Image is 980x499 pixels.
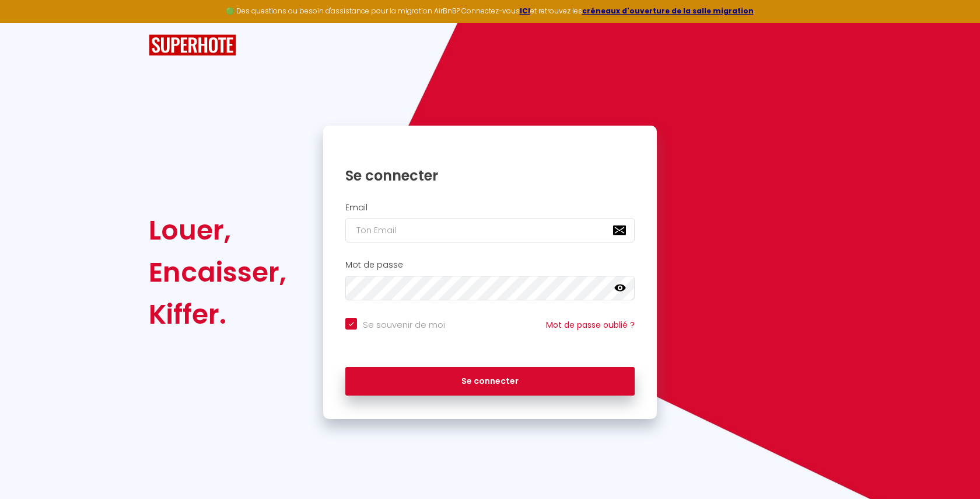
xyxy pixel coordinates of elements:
[546,319,635,331] a: Mot de passe oublié ?
[345,203,635,213] h2: Email
[345,260,635,270] h2: Mot de passe
[345,167,635,185] h1: Se connecter
[582,6,754,16] a: créneaux d'ouverture de la salle migration
[520,6,530,16] a: ICI
[345,367,635,396] button: Se connecter
[149,34,236,56] img: SuperHote logo
[345,218,635,242] input: Ton Email
[149,293,286,335] div: Kiffer.
[149,209,286,251] div: Louer,
[149,251,286,293] div: Encaisser,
